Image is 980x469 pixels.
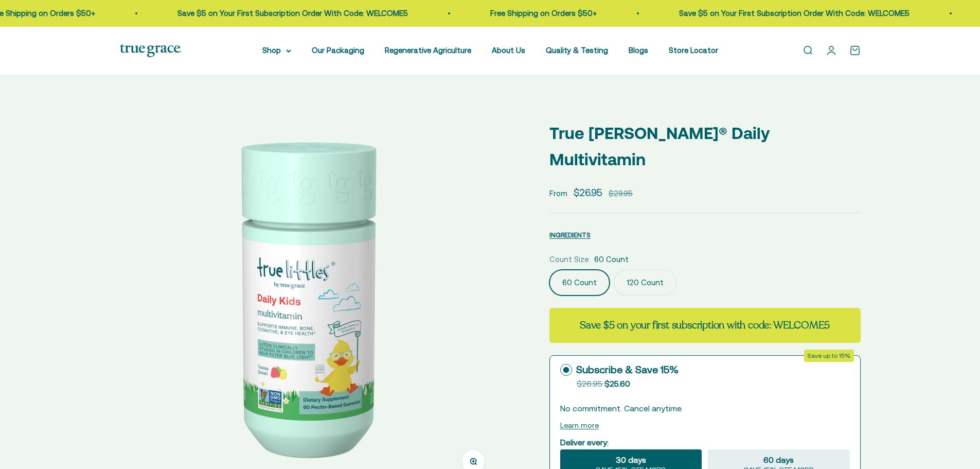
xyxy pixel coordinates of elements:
strong: Save $5 on your first subscription with code: WELCOME5 [580,318,830,332]
a: Quality & Testing [546,46,608,55]
compare-at-price: $29.95 [609,187,633,200]
a: Regenerative Agriculture [385,46,471,55]
span: From [549,188,567,200]
a: Blogs [629,46,648,55]
sale-price: $26.95 [574,185,602,200]
p: Save $5 on Your First Subscription Order With Code: WELCOME5 [97,7,328,20]
p: True [PERSON_NAME]® Daily Multivitamin [549,120,861,172]
summary: Shop [262,44,291,57]
a: Free Shipping on Orders $50+ [410,9,516,18]
a: Our Packaging [312,46,364,55]
legend: Count Size: [549,253,590,266]
a: Store Locator [669,46,718,55]
p: Save $5 on Your First Subscription Order With Code: WELCOME5 [599,7,829,20]
span: INGREDIENTS [549,231,591,239]
button: INGREDIENTS [549,229,591,241]
span: 60 Count [594,253,629,266]
a: About Us [492,46,525,55]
